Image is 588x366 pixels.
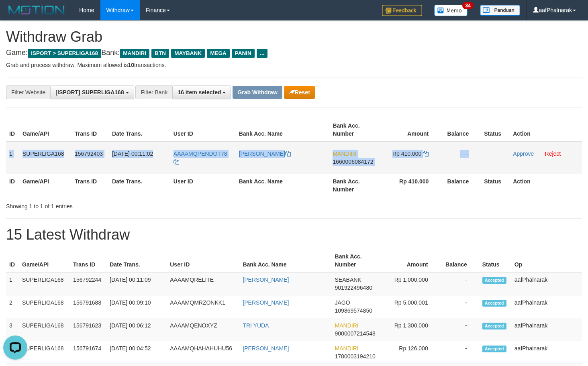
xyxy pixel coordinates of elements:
[128,62,134,68] strong: 10
[167,341,239,364] td: AAAAMQHAHAHUHU56
[440,295,479,318] td: -
[511,272,582,295] td: aafPhalnarak
[462,2,473,9] span: 34
[481,174,510,197] th: Status
[335,330,376,337] span: Copy 9000007214548 to clipboard
[335,299,350,306] span: JAGO
[441,141,481,174] td: - - -
[479,249,511,272] th: Status
[440,249,479,272] th: Balance
[545,150,561,157] a: Reject
[71,118,109,141] th: Trans ID
[167,318,239,341] td: AAAAMQENOXYZ
[19,174,71,197] th: Game/API
[482,323,506,329] span: Accepted
[382,295,440,318] td: Rp 5,000,001
[6,199,239,210] div: Showing 1 to 1 of 1 entries
[382,341,440,364] td: Rp 126,000
[440,341,479,364] td: -
[19,249,70,272] th: Game/API
[382,272,440,295] td: Rp 1,000,000
[120,49,149,58] span: MANDIRI
[19,341,70,364] td: SUPERLIGA168
[70,341,106,364] td: 156791674
[171,49,205,58] span: MAYBANK
[382,249,440,272] th: Amount
[482,277,506,284] span: Accepted
[19,272,70,295] td: SUPERLIGA168
[6,249,19,272] th: ID
[178,89,221,96] span: 16 item selected
[284,86,315,99] button: Reset
[382,5,422,16] img: Feedback.jpg
[243,299,289,306] a: [PERSON_NAME]
[441,118,481,141] th: Balance
[6,4,67,16] img: MOTION_logo.png
[135,85,172,99] div: Filter Bank
[333,159,373,165] span: Copy 1660006084172 to clipboard
[207,49,230,58] span: MEGA
[482,300,506,307] span: Accepted
[172,85,231,99] button: 16 item selected
[6,174,19,197] th: ID
[6,61,582,69] p: Grab and process withdraw. Maximum allowed is transactions.
[6,295,19,318] td: 2
[329,118,380,141] th: Bank Acc. Number
[335,277,361,283] span: SEABANK
[6,29,582,45] h1: Withdraw Grab
[243,345,289,352] a: [PERSON_NAME]
[6,85,50,99] div: Filter Website
[109,174,170,197] th: Date Trans.
[511,295,582,318] td: aafPhalnarak
[19,318,70,341] td: SUPERLIGA168
[70,295,106,318] td: 156791688
[382,318,440,341] td: Rp 1,300,000
[19,295,70,318] td: SUPERLIGA168
[109,118,170,141] th: Date Trans.
[6,227,582,243] h1: 15 Latest Withdraw
[167,295,239,318] td: AAAAMQMRZONKK1
[510,118,582,141] th: Action
[510,174,582,197] th: Action
[70,318,106,341] td: 156791623
[167,272,239,295] td: AAAAMQRELITE
[481,118,510,141] th: Status
[257,49,267,58] span: ...
[112,150,153,157] span: [DATE] 00:11:02
[6,118,19,141] th: ID
[239,249,331,272] th: Bank Acc. Name
[6,318,19,341] td: 3
[174,150,227,157] span: AAAAMQPENDOT78
[380,174,441,197] th: Rp 410.000
[380,118,441,141] th: Amount
[335,345,359,352] span: MANDIRI
[329,174,380,197] th: Bank Acc. Number
[6,141,19,174] td: 1
[6,49,582,57] h4: Game: Bank:
[233,86,282,99] button: Grab Withdraw
[167,249,239,272] th: User ID
[75,150,103,157] span: 156792403
[70,272,106,295] td: 156792244
[513,150,534,157] a: Approve
[70,249,106,272] th: Trans ID
[236,118,330,141] th: Bank Acc. Name
[19,141,71,174] td: SUPERLIGA168
[441,174,481,197] th: Balance
[236,174,330,197] th: Bank Acc. Name
[392,150,421,157] span: Rp 410.000
[3,3,27,27] button: Open LiveChat chat widget
[170,174,236,197] th: User ID
[335,307,372,314] span: Copy 109869574850 to clipboard
[243,322,269,329] a: TRI YUDA
[482,346,506,352] span: Accepted
[106,295,167,318] td: [DATE] 00:09:10
[480,5,520,16] img: panduan.png
[71,174,109,197] th: Trans ID
[423,150,429,157] a: Copy 410000 to clipboard
[50,85,134,99] button: [ISPORT] SUPERLIGA168
[232,49,255,58] span: PANIN
[55,89,124,96] span: [ISPORT] SUPERLIGA168
[6,272,19,295] td: 1
[511,318,582,341] td: aafPhalnarak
